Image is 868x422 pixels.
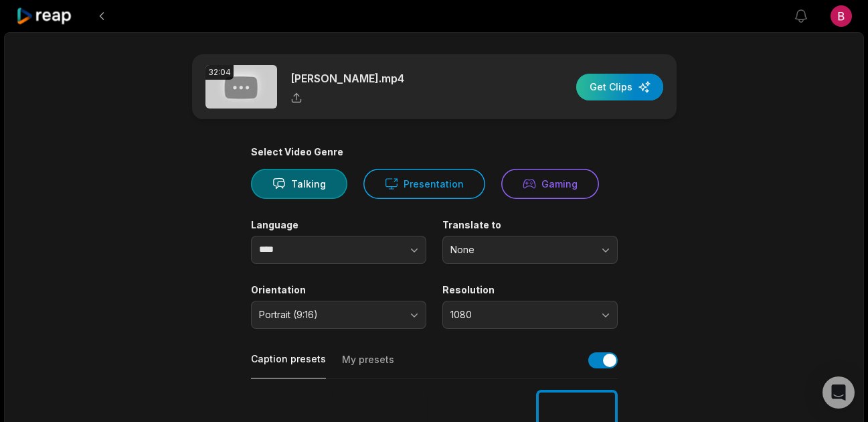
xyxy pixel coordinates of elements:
button: My presets [342,353,394,378]
button: Presentation [363,169,485,199]
button: None [442,236,618,264]
div: Select Video Genre [251,146,618,158]
button: Gaming [501,169,599,199]
button: Get Clips [576,74,663,100]
span: 1080 [450,309,591,321]
label: Language [251,219,426,231]
span: None [450,244,591,256]
button: Portrait (9:16) [251,301,426,329]
button: 1080 [442,301,618,329]
label: Translate to [442,219,618,231]
p: [PERSON_NAME].mp4 [290,70,404,86]
label: Orientation [251,284,426,296]
button: Talking [251,169,347,199]
label: Resolution [442,284,618,296]
div: Open Intercom Messenger [822,376,855,409]
div: 32:04 [205,65,234,80]
span: Portrait (9:16) [259,309,400,321]
button: Caption presets [251,352,326,378]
